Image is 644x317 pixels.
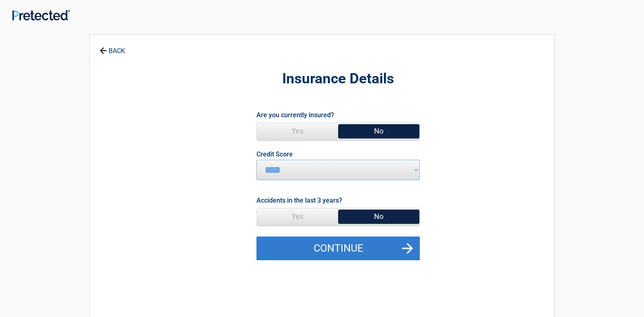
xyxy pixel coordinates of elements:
label: Accidents in the last 3 years? [256,195,342,206]
span: No [338,123,419,139]
label: Are you currently insured? [256,109,334,121]
h2: Insurance Details [151,69,526,89]
span: Yes [257,208,338,225]
a: BACK [98,40,127,54]
label: Credit Score [256,151,293,158]
img: Main Logo [12,10,70,20]
span: No [338,208,419,225]
span: Yes [257,123,338,139]
button: Continue [256,237,420,260]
